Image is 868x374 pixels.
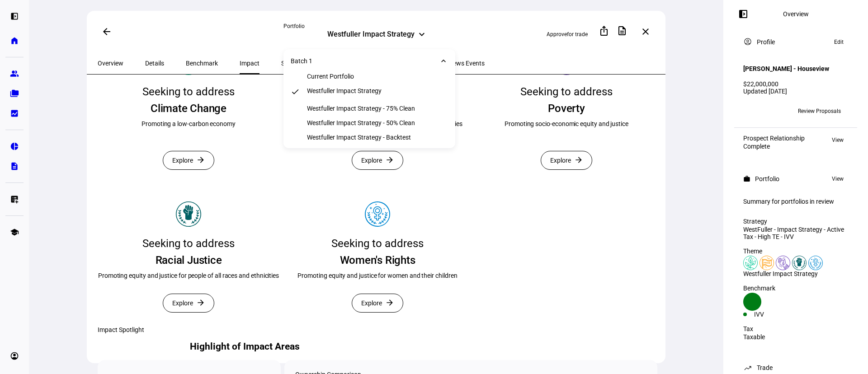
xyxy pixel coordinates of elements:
div: Benchmark [743,285,848,292]
mat-icon: description [617,25,627,36]
eth-mat-symbol: description [10,162,19,171]
div: Westfuller Impact Strategy - 50% Clean [307,119,415,126]
div: Westfuller Impact Strategy [327,30,415,41]
button: Review Proposals [791,104,848,118]
eth-mat-symbol: list_alt_add [10,195,19,204]
eth-mat-symbol: account_circle [10,351,19,360]
div: Westfuller Impact Strategy [743,270,848,277]
img: lgbtqJustice.colored.svg [759,256,774,270]
div: WestFuller - Impact Strategy - Active Tax - High TE - IVV [743,226,848,240]
div: Seeking to address [520,82,613,101]
span: View [832,173,844,184]
eth-mat-symbol: bid_landscape [10,109,19,118]
eth-panel-overview-card-header: Portfolio [743,173,848,184]
span: Edit [834,37,844,47]
div: Theme [743,248,848,255]
mat-icon: arrow_forward [385,155,394,164]
div: Portfolio [755,175,779,182]
img: Pillar icon [365,201,390,227]
span: News Events [448,60,485,66]
eth-panel-overview-card-header: Trade [743,362,848,373]
mat-icon: keyboard_arrow_down [439,56,448,65]
div: Overview [783,10,809,18]
div: Racial Justice [156,253,222,267]
div: Promoting equity and justice for women and their children [297,271,457,280]
div: Promoting a low-carbon economy [142,119,236,137]
span: Overview [98,60,123,66]
eth-panel-overview-card-header: Profile [743,37,848,47]
div: Tax [743,325,848,332]
eth-mat-symbol: left_panel_open [10,12,19,21]
button: Approvefor trade [539,27,595,42]
button: View [827,135,848,145]
button: Edit [830,37,848,47]
div: Promoting socio-economic equity and justice [505,119,628,137]
div: Profile [757,38,775,46]
span: KK [747,108,754,114]
div: Promoting equity and justice for people of all races and ethnicities [98,271,279,280]
mat-icon: arrow_forward [196,298,205,307]
span: Benchmark [186,60,218,66]
span: Explore [550,151,571,169]
div: Women's Rights [340,253,415,267]
div: Complete [743,143,805,150]
img: womensRights.colored.svg [808,256,823,270]
eth-mat-symbol: school [10,228,19,237]
img: climateChange.colored.svg [743,256,758,270]
div: Westfuller Impact Strategy - 75% Clean [307,105,415,112]
div: Summary for portfolios in review [743,198,848,205]
eth-mat-symbol: pie_chart [10,142,19,151]
h4: [PERSON_NAME] - Houseview [743,65,829,72]
img: racialJustice.colored.svg [792,256,807,270]
a: pie_chart [5,137,24,155]
div: Seeking to address [142,82,235,101]
button: Explore [352,294,403,313]
a: group [5,65,24,83]
span: Explore [172,294,193,312]
mat-icon: arrow_back [101,26,112,37]
div: Updated [DATE] [743,88,848,95]
div: Portfolio [283,23,469,30]
div: Impact Spotlight [98,326,657,333]
button: Explore [163,151,214,170]
div: Seeking to address [142,234,235,253]
div: Westfuller Impact Strategy [307,87,382,98]
a: bid_landscape [5,104,24,122]
mat-icon: account_circle [743,37,752,46]
a: folder_copy [5,84,24,103]
h2: Highlight of Impact Areas [98,341,392,352]
mat-icon: arrow_forward [196,155,205,164]
span: Sectors [281,60,302,66]
mat-icon: trending_up [743,363,752,372]
button: View [827,173,848,184]
div: Climate Change [151,101,226,116]
a: description [5,157,24,175]
span: Review Proposals [798,104,841,118]
div: Batch 1 [291,57,312,65]
div: Westfuller Impact Strategy - Backtest [307,134,411,141]
mat-icon: work [743,175,750,182]
span: for trade [567,31,588,37]
mat-icon: ios_share [599,25,609,36]
button: Explore [352,151,403,170]
button: Explore [163,294,214,313]
img: Pillar icon [176,201,201,227]
img: poverty.colored.svg [776,256,790,270]
eth-mat-symbol: home [10,36,19,45]
mat-icon: arrow_forward [385,298,394,307]
span: Explore [361,151,382,169]
div: Strategy [743,218,848,225]
eth-mat-symbol: group [10,69,19,78]
div: Prospect Relationship [743,135,805,142]
div: Seeking to address [331,234,424,253]
button: Explore [541,151,592,170]
span: Explore [172,151,193,169]
mat-icon: check [291,87,300,96]
div: Taxable [743,333,848,341]
span: Impact [240,60,259,66]
div: Poverty [548,101,585,116]
mat-icon: close [640,26,651,37]
span: Details [145,60,164,66]
div: Current Portfolio [307,73,354,80]
eth-mat-symbol: folder_copy [10,89,19,98]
